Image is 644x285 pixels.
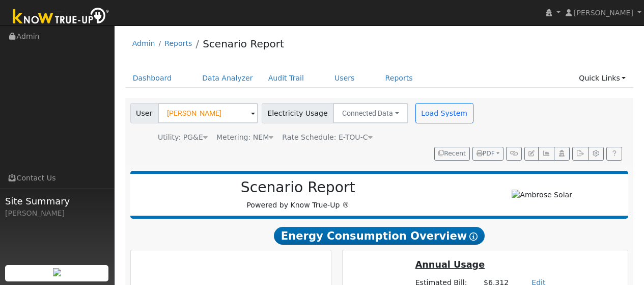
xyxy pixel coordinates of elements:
[158,132,208,143] div: Utility: PG&E
[8,6,115,29] img: Know True-Up
[261,69,312,88] a: Audit Trail
[378,69,421,88] a: Reports
[588,147,604,161] button: Settings
[574,9,633,17] span: [PERSON_NAME]
[53,268,61,276] img: retrieve
[434,147,470,161] button: Recent
[415,103,473,123] button: Load System
[512,190,572,200] img: Ambrose Solar
[216,132,273,143] div: Metering: NEM
[262,103,333,123] span: Electricity Usage
[469,232,478,241] i: Show Help
[130,103,158,123] span: User
[194,69,261,88] a: Data Analyzer
[477,150,495,157] span: PDF
[606,147,622,161] a: Help Link
[274,227,485,245] span: Energy Consumption Overview
[158,103,258,123] input: Select a User
[132,39,155,47] a: Admin
[164,39,192,47] a: Reports
[524,147,539,161] button: Edit User
[472,147,503,161] button: PDF
[415,260,485,270] u: Annual Usage
[135,179,461,211] div: Powered by Know True-Up ®
[327,69,362,88] a: Users
[538,147,554,161] button: Multi-Series Graph
[5,208,109,219] div: [PERSON_NAME]
[203,38,284,50] a: Scenario Report
[282,133,372,141] span: Alias: HETOUC
[5,194,109,208] span: Site Summary
[333,103,408,123] button: Connected Data
[572,147,588,161] button: Export Interval Data
[506,147,522,161] button: Generate Report Link
[125,69,180,88] a: Dashboard
[554,147,570,161] button: Login As
[571,69,633,88] a: Quick Links
[141,179,455,196] h2: Scenario Report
